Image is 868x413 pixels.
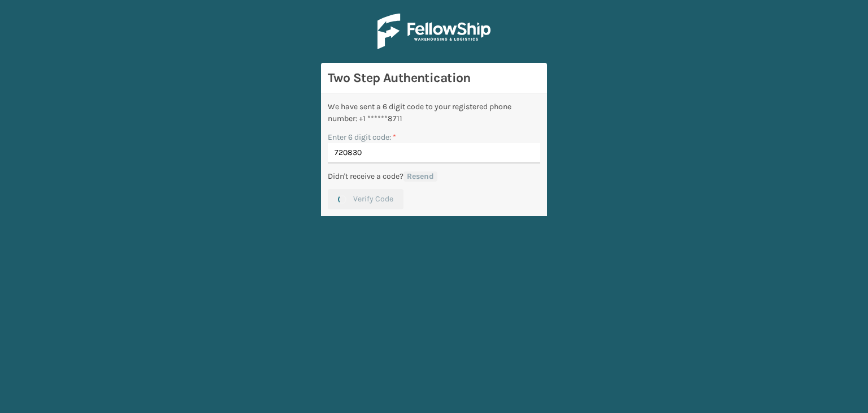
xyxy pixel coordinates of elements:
div: We have sent a 6 digit code to your registered phone number: +1 ******8711 [328,101,540,124]
img: Logo [377,14,491,49]
label: Enter 6 digit code: [328,131,396,143]
p: Didn't receive a code? [328,170,403,182]
h3: Two Step Authentication [328,70,540,87]
button: Verify Code [328,189,403,209]
button: Resend [403,171,437,182]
